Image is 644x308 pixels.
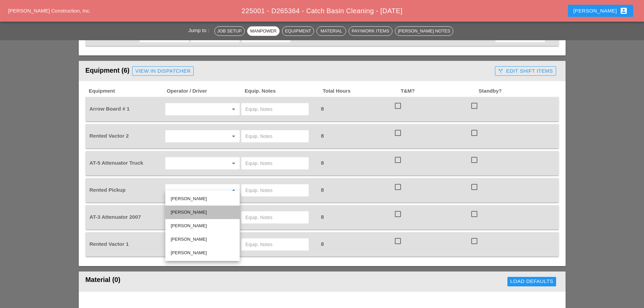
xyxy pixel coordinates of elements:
span: Rented Vactor 2 [90,133,129,139]
span: AT-5 Attenuator Truck [90,160,143,166]
div: Material [319,28,343,34]
div: [PERSON_NAME] [171,249,234,257]
i: account_box [620,7,628,15]
div: Job Setup [217,28,242,34]
span: Rented Pickup [90,187,126,193]
button: Load Defaults [507,277,556,286]
button: [PERSON_NAME] [568,5,633,17]
button: Job Setup [214,26,245,36]
span: 8 [318,133,326,139]
button: Pay/Work Items [349,26,392,36]
span: Total Hours [322,87,400,95]
span: T&M? [400,87,478,95]
i: arrow_drop_down [230,159,238,167]
div: Edit Shift Items [498,67,553,75]
span: Equip. Notes [244,87,322,95]
input: Equip. Notes [245,212,305,223]
input: Equip. Notes [245,158,305,169]
div: Equipment (6) [86,64,493,78]
input: Equip. Notes [245,104,305,115]
div: Equipment [285,28,311,34]
span: Operator / Driver [166,87,244,95]
button: Equipment [282,26,314,36]
i: arrow_drop_down [230,105,238,113]
span: 8 [318,160,326,166]
div: [PERSON_NAME] [171,235,234,243]
i: call_split [498,68,503,74]
div: [PERSON_NAME] [573,7,628,15]
span: Arrow Board # 1 [90,106,130,112]
span: 8 [318,214,326,220]
div: [PERSON_NAME] [171,195,234,203]
button: Material [316,26,346,36]
span: AT-3 Attenuator 2007 [90,214,141,220]
button: [PERSON_NAME] Notes [395,26,453,36]
span: Equipment [88,87,166,95]
div: Manpower [250,28,277,34]
span: Jump to : [188,27,212,33]
i: arrow_drop_down [230,186,238,194]
div: [PERSON_NAME] Notes [398,28,450,34]
button: Edit Shift Items [495,66,556,76]
span: 8 [318,106,326,112]
div: Pay/Work Items [352,28,389,34]
span: 8 [318,241,326,247]
input: Equip. Notes [245,239,305,250]
input: Equip. Notes [245,185,305,196]
a: [PERSON_NAME] Construction, Inc. [8,8,91,14]
i: arrow_drop_down [230,132,238,140]
button: Manpower [247,26,280,36]
span: Rented Vactor 1 [90,241,129,247]
div: Load Defaults [510,278,553,285]
div: [PERSON_NAME] [171,222,234,230]
span: Standby? [478,87,556,95]
div: Material (0) [86,275,313,288]
a: View in Dispatcher [132,66,194,76]
div: View in Dispatcher [135,67,191,75]
div: [PERSON_NAME] [171,208,234,216]
span: 8 [318,187,326,193]
span: 225001 - D265364 - Catch Basin Cleaning - [DATE] [242,7,403,15]
input: Equip. Notes [245,131,305,142]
